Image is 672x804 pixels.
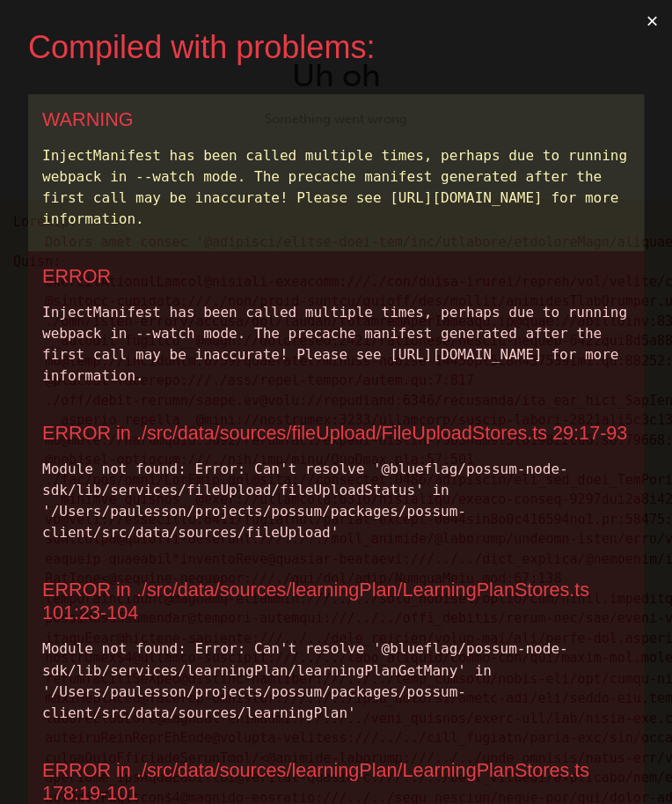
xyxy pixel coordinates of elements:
div: Module not found: Error: Can't resolve '@blueflag/possum-node-sdk/lib/services/fileUpload/fileUpl... [42,459,630,543]
div: InjectManifest has been called multiple times, perhaps due to running webpack in --watch mode. Th... [42,145,630,230]
div: InjectManifest has been called multiple times, perhaps due to running webpack in --watch mode. Th... [42,302,630,387]
div: ERROR in ./src/data/sources/learningPlan/LearningPlanStores.ts 101:23-104 [42,579,630,624]
div: ERROR in ./src/data/sources/learningPlan/LearningPlanStores.ts 178:19-101 [42,758,630,804]
div: Module not found: Error: Can't resolve '@blueflag/possum-node-sdk/lib/services/learningPlan/learn... [42,638,630,723]
div: ERROR in ./src/data/sources/fileUpload/FileUploadStores.ts 29:17-93 [42,422,630,445]
div: ERROR [42,265,630,288]
div: Compiled with problems: [28,28,616,66]
div: WARNING [42,108,630,131]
